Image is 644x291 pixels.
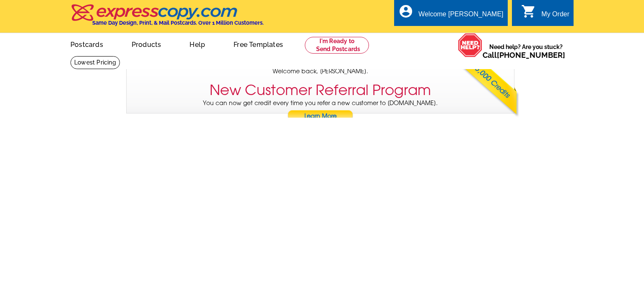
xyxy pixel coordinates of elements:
[210,82,431,99] h3: New Customer Referral Program
[398,4,413,19] i: account_circle
[497,51,565,59] a: [PHONE_NUMBER]
[176,34,218,54] a: Help
[70,10,264,26] a: Same Day Design, Print, & Mail Postcards. Over 1 Million Customers.
[57,34,117,54] a: Postcards
[521,4,536,19] i: shopping_cart
[92,20,264,26] h4: Same Day Design, Print, & Mail Postcards. Over 1 Million Customers.
[521,9,569,20] a: shopping_cart My Order
[458,33,483,57] img: help
[287,110,353,123] a: Learn More
[483,43,569,59] span: Need help? Are you stuck?
[127,99,514,123] p: You can now get credit every time you refer a new customer to [DOMAIN_NAME].
[118,34,175,54] a: Products
[483,51,565,59] span: Call
[273,67,368,76] span: Welcome back, [PERSON_NAME].
[220,34,296,54] a: Free Templates
[418,10,503,22] div: Welcome [PERSON_NAME]
[541,10,569,22] div: My Order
